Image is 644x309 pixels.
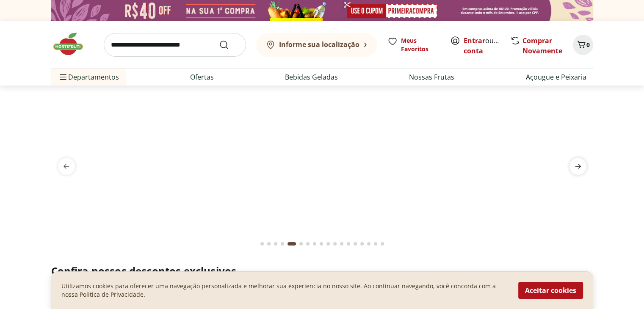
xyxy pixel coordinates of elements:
a: Ofertas [190,72,214,82]
button: next [563,158,593,175]
button: Go to page 2 from fs-carousel [265,234,272,254]
button: Go to page 8 from fs-carousel [311,234,318,254]
button: Go to page 9 from fs-carousel [318,234,325,254]
button: Submit Search [219,40,239,50]
span: Departamentos [58,67,119,87]
h2: Confira nossos descontos exclusivos [51,264,593,278]
a: Açougue e Peixaria [526,72,586,82]
a: Criar conta [464,36,510,55]
button: previous [51,158,82,175]
span: 0 [586,41,590,49]
button: Go to page 11 from fs-carousel [332,234,338,254]
input: search [104,33,246,57]
a: Entrar [464,36,485,45]
button: Go to page 12 from fs-carousel [338,234,345,254]
button: Informe sua localização [256,33,377,57]
button: Go to page 15 from fs-carousel [359,234,365,254]
button: Go to page 6 from fs-carousel [298,234,304,254]
button: Go to page 7 from fs-carousel [304,234,311,254]
button: Current page from fs-carousel [286,234,298,254]
span: Meus Favoritos [401,36,440,53]
b: Informe sua localização [279,40,359,49]
button: Go to page 14 from fs-carousel [352,234,359,254]
button: Go to page 1 from fs-carousel [259,234,265,254]
img: Hortifruti [51,31,94,57]
button: Go to page 4 from fs-carousel [279,234,286,254]
a: Meus Favoritos [387,36,440,53]
button: Menu [58,67,68,87]
span: ou [464,36,501,56]
button: Go to page 17 from fs-carousel [372,234,379,254]
button: Carrinho [573,35,593,55]
a: Nossas Frutas [409,72,454,82]
button: Go to page 3 from fs-carousel [272,234,279,254]
a: Bebidas Geladas [285,72,338,82]
button: Go to page 18 from fs-carousel [379,234,386,254]
button: Aceitar cookies [518,282,583,299]
a: Comprar Novamente [522,36,562,55]
button: Go to page 10 from fs-carousel [325,234,332,254]
button: Go to page 16 from fs-carousel [365,234,372,254]
button: Go to page 13 from fs-carousel [345,234,352,254]
p: Utilizamos cookies para oferecer uma navegação personalizada e melhorar sua experiencia no nosso ... [61,282,508,299]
